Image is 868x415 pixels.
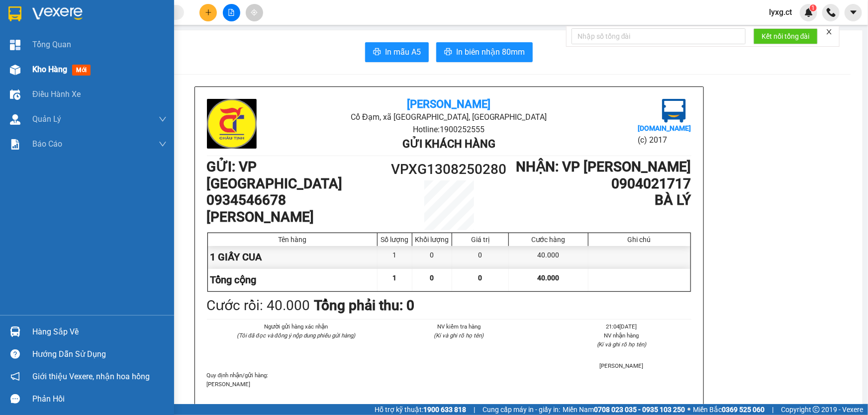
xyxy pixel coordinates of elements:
div: Hàng sắp về [32,325,167,339]
span: 0 [479,274,482,282]
span: 40.000 [537,274,559,282]
strong: 0708 023 035 - 0935 103 250 [594,406,685,414]
span: copyright [813,406,820,413]
button: caret-down [845,4,862,21]
div: 1 GIẤY CUA [208,246,378,268]
div: Quy định nhận/gửi hàng : [207,371,691,389]
h1: 0934546678 [207,192,388,209]
sup: 1 [810,4,817,11]
span: mới [72,65,91,76]
span: Hỗ trợ kỹ thuật: [375,404,466,415]
img: warehouse-icon [10,114,20,125]
img: solution-icon [10,139,20,150]
span: aim [251,9,258,16]
i: (Tôi đã đọc và đồng ý nộp dung phiếu gửi hàng) [237,332,355,339]
div: 0 [452,246,509,268]
img: dashboard-icon [10,40,20,50]
li: Cổ Đạm, xã [GEOGRAPHIC_DATA], [GEOGRAPHIC_DATA] [93,24,416,37]
strong: 0369 525 060 [722,406,765,414]
b: NHẬN : VP [PERSON_NAME] [516,159,691,175]
li: NV kiểm tra hàng [389,322,528,331]
li: Người gửi hàng xác nhận [227,322,366,331]
span: printer [444,48,452,57]
li: [PERSON_NAME] [552,361,691,370]
h1: BÀ LÝ [509,192,691,209]
span: down [159,140,167,148]
span: Quản Lý [32,113,61,125]
span: | [772,404,773,415]
h1: VPXG1308250280 [388,159,510,180]
b: GỬI : VP [GEOGRAPHIC_DATA] [12,72,148,105]
button: printerIn biên nhận 80mm [436,42,533,62]
button: aim [246,4,263,21]
span: In biên nhận 80mm [456,46,525,58]
span: Cung cấp máy in - giấy in: [482,404,560,415]
span: Miền Nam [563,404,685,415]
b: Gửi khách hàng [402,138,495,150]
span: Tổng Quan [32,38,71,51]
span: question-circle [10,349,20,359]
img: warehouse-icon [10,327,20,337]
div: Cước rồi : 40.000 [207,295,310,317]
span: plus [205,9,212,16]
span: 1 [811,4,815,11]
span: Điều hành xe [32,88,81,100]
span: message [10,394,20,404]
strong: 1900 633 818 [423,406,466,414]
div: Giá trị [455,236,506,244]
span: 1 [393,274,397,282]
img: icon-new-feature [804,8,813,17]
button: Kết nối tổng đài [754,28,818,44]
div: Ghi chú [591,236,688,244]
li: 21:04[DATE] [552,322,691,331]
p: [PERSON_NAME] [207,380,691,389]
img: warehouse-icon [10,65,20,75]
div: Tên hàng [210,236,375,244]
h1: [PERSON_NAME] [207,209,388,226]
img: logo-vxr [8,6,21,21]
span: lyxg.ct [761,6,800,18]
img: logo.jpg [12,12,62,62]
li: Hotline: 1900252555 [288,123,610,136]
button: printerIn mẫu A5 [365,42,429,62]
b: [DOMAIN_NAME] [638,124,691,132]
span: In mẫu A5 [385,46,421,58]
i: (Kí và ghi rõ họ tên) [434,332,483,339]
img: phone-icon [827,8,836,17]
b: Tổng phải thu: 0 [314,297,415,314]
button: file-add [223,4,240,21]
h1: 0904021717 [509,175,691,192]
b: GỬI : VP [GEOGRAPHIC_DATA] [207,159,343,192]
span: close [826,28,833,35]
li: Cổ Đạm, xã [GEOGRAPHIC_DATA], [GEOGRAPHIC_DATA] [288,111,610,123]
span: Tổng cộng [210,274,257,286]
div: Số lượng [380,236,409,244]
img: logo.jpg [207,99,257,149]
div: 0 [412,246,452,268]
span: Miền Bắc [693,404,765,415]
span: | [474,404,475,415]
button: plus [199,4,217,21]
span: Kho hàng [32,65,67,74]
i: (Kí và ghi rõ họ tên) [597,341,647,348]
img: warehouse-icon [10,89,20,100]
li: (c) 2017 [638,134,691,146]
div: Hướng dẫn sử dụng [32,347,167,362]
span: Giới thiệu Vexere, nhận hoa hồng [32,370,150,383]
div: Khối lượng [415,236,449,244]
span: printer [373,48,381,57]
span: ⚪️ [687,408,690,412]
span: Báo cáo [32,138,62,150]
span: Kết nối tổng đài [762,31,810,42]
span: 0 [430,274,434,282]
b: [PERSON_NAME] [407,98,490,110]
span: notification [10,372,20,381]
div: 1 [378,246,412,268]
div: 40.000 [509,246,588,268]
input: Nhập số tổng đài [572,28,746,44]
div: Cước hàng [511,236,585,244]
span: down [159,115,167,123]
img: logo.jpg [662,99,686,123]
span: file-add [228,9,235,16]
li: NV nhận hàng [552,331,691,340]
